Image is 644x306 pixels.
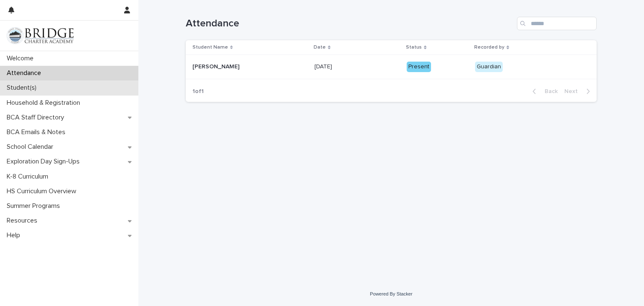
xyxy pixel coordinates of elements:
input: Search [517,17,597,30]
p: Student Name [192,43,228,52]
h1: Attendance [186,18,514,30]
span: Back [540,88,558,94]
p: Welcome [3,54,40,62]
div: Present [407,62,431,72]
p: Attendance [3,69,48,77]
img: V1C1m3IdTEidaUdm9Hs0 [7,27,74,44]
div: Guardian [475,62,503,72]
p: [PERSON_NAME] [192,62,241,70]
p: [DATE] [314,62,334,70]
p: 1 of 1 [186,81,210,102]
p: School Calendar [3,143,60,151]
a: Powered By Stacker [370,291,412,296]
p: Summer Programs [3,202,67,210]
p: Resources [3,217,44,225]
p: Household & Registration [3,99,87,107]
button: Next [561,88,597,95]
p: BCA Staff Directory [3,114,71,122]
p: K-8 Curriculum [3,173,55,181]
p: Date [314,43,326,52]
p: Status [406,43,422,52]
tr: [PERSON_NAME][PERSON_NAME] [DATE][DATE] PresentGuardian [186,55,597,79]
p: Help [3,231,27,239]
p: Student(s) [3,84,43,92]
p: BCA Emails & Notes [3,128,72,136]
span: Next [564,88,583,94]
p: Recorded by [474,43,504,52]
p: HS Curriculum Overview [3,187,83,195]
button: Back [526,88,561,95]
p: Exploration Day Sign-Ups [3,158,86,166]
